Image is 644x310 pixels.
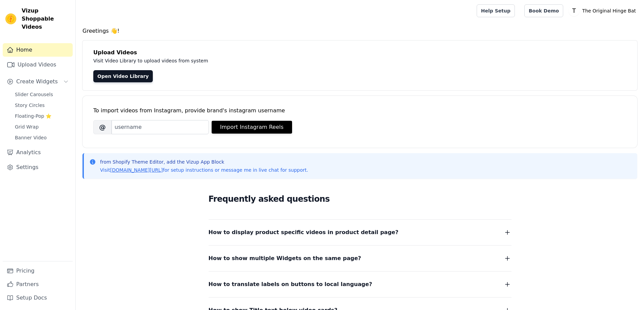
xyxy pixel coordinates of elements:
[82,27,637,35] h4: Greetings 👋!
[3,58,73,72] a: Upload Videos
[93,120,112,134] span: @
[15,134,47,141] span: Banner Video
[209,254,511,263] button: How to show multiple Widgets on the same page?
[100,167,308,173] p: Visit for setup instructions or message me in live chat for support.
[212,121,292,134] button: Import Instagram Reels
[11,90,73,99] a: Slider Carousels
[22,7,70,31] span: Vizup Shoppable Videos
[209,228,399,237] span: How to display product specific videos in product detail page?
[11,122,73,132] a: Grid Wrap
[11,111,73,121] a: Floating-Pop ⭐
[3,278,73,291] a: Partners
[477,4,515,17] a: Help Setup
[15,91,53,98] span: Slider Carousels
[572,7,576,14] text: T
[5,13,16,24] img: Vizup
[579,5,639,17] p: The Original Hinge Bat
[15,123,39,130] span: Grid Wrap
[15,113,51,119] span: Floating-Pop ⭐
[3,161,73,174] a: Settings
[11,133,73,142] a: Banner Video
[93,70,153,82] a: Open Video Library
[3,43,73,57] a: Home
[100,159,308,165] p: from Shopify Theme Editor, add the Vizup App Block
[209,280,372,289] span: How to translate labels on buttons to local language?
[3,264,73,278] a: Pricing
[112,120,209,134] input: username
[3,75,73,88] button: Create Widgets
[11,101,73,110] a: Story Circles
[110,167,163,173] a: [DOMAIN_NAME][URL]
[93,49,626,57] h4: Upload Videos
[524,4,563,17] a: Book Demo
[16,78,58,86] span: Create Widgets
[3,146,73,159] a: Analytics
[93,107,626,115] div: To import videos from Instagram, provide brand's instagram username
[209,280,511,289] button: How to translate labels on buttons to local language?
[3,291,73,305] a: Setup Docs
[569,5,639,17] button: T The Original Hinge Bat
[209,254,361,263] span: How to show multiple Widgets on the same page?
[15,102,45,109] span: Story Circles
[209,192,511,206] h2: Frequently asked questions
[93,57,396,65] p: Visit Video Library to upload videos from system
[209,228,511,237] button: How to display product specific videos in product detail page?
